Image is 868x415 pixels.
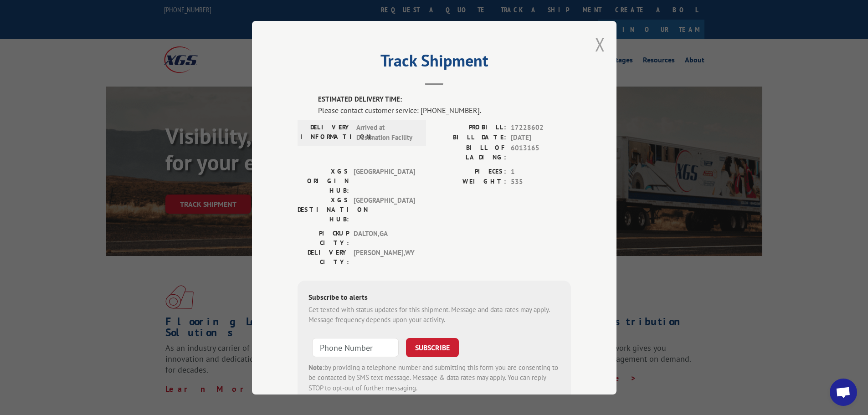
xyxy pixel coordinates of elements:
span: [GEOGRAPHIC_DATA] [354,166,415,195]
label: PROBILL: [434,122,506,133]
div: by providing a telephone number and submitting this form you are consenting to be contacted by SM... [308,362,560,393]
span: 6013165 [511,143,571,162]
h2: Track Shipment [298,54,571,72]
label: DELIVERY INFORMATION: [300,122,352,143]
div: Subscribe to alerts [308,291,560,304]
span: 1 [511,166,571,177]
span: [GEOGRAPHIC_DATA] [354,195,415,224]
div: Please contact customer service: [PHONE_NUMBER]. [318,104,571,115]
label: PIECES: [434,166,506,177]
div: Get texted with status updates for this shipment. Message and data rates may apply. Message frequ... [308,304,560,325]
label: ESTIMATED DELIVERY TIME: [318,94,571,105]
label: XGS DESTINATION HUB: [298,195,349,224]
label: PICKUP CITY: [298,228,349,247]
span: Arrived at Destination Facility [356,122,418,143]
strong: Note: [308,363,324,371]
label: BILL OF LADING: [434,143,506,162]
button: SUBSCRIBE [406,338,459,357]
span: DALTON , GA [354,228,415,247]
label: DELIVERY CITY: [298,247,349,266]
label: XGS ORIGIN HUB: [298,166,349,195]
span: 17228602 [511,122,571,133]
span: 535 [511,177,571,187]
button: Close modal [595,32,605,56]
span: [DATE] [511,133,571,143]
label: BILL DATE: [434,133,506,143]
input: Phone Number [312,338,399,357]
span: [PERSON_NAME] , WY [354,247,415,266]
label: WEIGHT: [434,177,506,187]
div: Open chat [830,379,857,406]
